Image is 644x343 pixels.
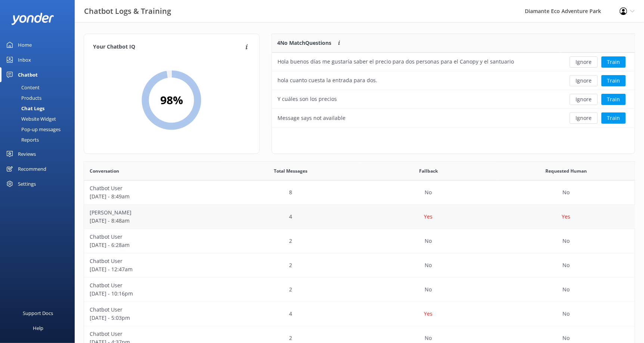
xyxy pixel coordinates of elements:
[84,278,635,302] div: row
[90,290,216,298] p: [DATE] - 10:16pm
[425,188,432,197] p: No
[11,13,54,25] img: yonder-white-logo.png
[289,188,292,197] p: 8
[4,114,56,124] div: Website Widget
[4,124,61,135] div: Pop-up messages
[278,58,514,66] div: Hola buenos días me gustaría saber el precio para dos personas para el Canopy y el santuario
[90,217,216,225] p: [DATE] - 8:48am
[90,208,216,217] p: [PERSON_NAME]
[18,52,31,67] div: Inbox
[4,82,75,93] a: Content
[601,75,626,86] button: Train
[4,114,75,124] a: Website Widget
[4,103,75,114] a: Chat Logs
[18,67,38,82] div: Chatbot
[289,237,292,245] p: 2
[90,265,216,274] p: [DATE] - 12:47am
[545,167,587,174] span: Requested Human
[84,180,635,205] div: row
[289,261,292,269] p: 2
[18,161,46,176] div: Recommend
[4,93,75,103] a: Products
[90,184,216,192] p: Chatbot User
[425,237,432,245] p: No
[424,310,433,318] p: Yes
[425,285,432,294] p: No
[90,233,216,241] p: Chatbot User
[84,302,635,326] div: row
[570,56,598,68] button: Ignore
[90,314,216,322] p: [DATE] - 5:03pm
[425,334,432,342] p: No
[425,261,432,269] p: No
[4,135,39,145] div: Reports
[563,334,570,342] p: No
[33,321,43,336] div: Help
[160,91,183,109] h2: 98 %
[274,167,307,174] span: Total Messages
[272,90,635,109] div: row
[272,71,635,90] div: row
[601,56,626,68] button: Train
[278,95,337,103] div: Y cuáles son los precios
[563,310,570,318] p: No
[93,43,243,51] h4: Your Chatbot IQ
[563,188,570,197] p: No
[90,192,216,201] p: [DATE] - 8:49am
[563,237,570,245] p: No
[563,261,570,269] p: No
[272,53,635,71] div: row
[272,53,635,127] div: grid
[4,82,40,93] div: Content
[18,176,36,191] div: Settings
[4,93,41,103] div: Products
[419,167,438,174] span: Fallback
[4,103,44,114] div: Chat Logs
[84,229,635,253] div: row
[289,310,292,318] p: 4
[424,213,433,221] p: Yes
[90,257,216,265] p: Chatbot User
[563,285,570,294] p: No
[289,285,292,294] p: 2
[90,306,216,314] p: Chatbot User
[278,114,346,122] div: Message says not available
[289,213,292,221] p: 4
[272,109,635,127] div: row
[90,281,216,290] p: Chatbot User
[90,330,216,338] p: Chatbot User
[570,75,598,86] button: Ignore
[18,146,36,161] div: Reviews
[84,205,635,229] div: row
[84,253,635,278] div: row
[570,94,598,105] button: Ignore
[278,39,332,47] p: 4 No Match Questions
[84,5,171,17] h3: Chatbot Logs & Training
[18,37,32,52] div: Home
[601,94,626,105] button: Train
[4,124,75,135] a: Pop-up messages
[601,112,626,124] button: Train
[4,135,75,145] a: Reports
[562,213,570,221] p: Yes
[90,241,216,249] p: [DATE] - 6:28am
[90,167,119,174] span: Conversation
[278,76,377,84] div: hola cuanto cuesta la entrada para dos.
[23,306,53,321] div: Support Docs
[289,334,292,342] p: 2
[570,112,598,124] button: Ignore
